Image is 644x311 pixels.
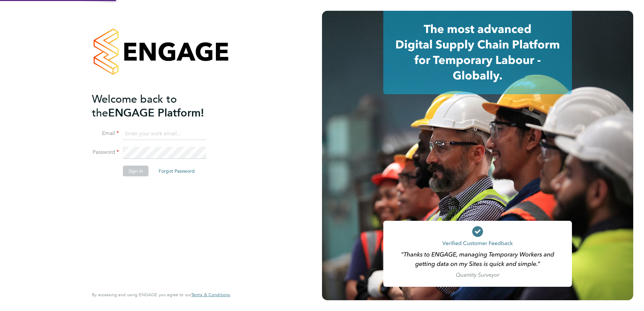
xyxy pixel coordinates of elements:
a: Terms & Conditions [191,292,230,298]
button: Forgot Password [153,166,200,176]
span: Welcome back to the [92,93,177,119]
input: Enter your work email... [123,128,206,140]
h2: ENGAGE Platform! [92,92,223,120]
label: Password [92,149,119,156]
span: Terms & Conditions [191,292,230,298]
label: Email [92,130,119,137]
span: By accessing and using ENGAGE you agree to our [92,292,230,298]
button: Sign In [123,166,149,176]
